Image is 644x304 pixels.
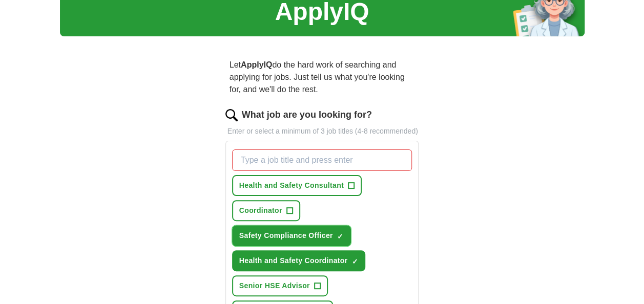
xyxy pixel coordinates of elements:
[232,175,362,196] button: Health and Safety Consultant
[239,280,310,291] span: Senior HSE Advisor
[225,109,238,121] img: search.png
[232,225,351,246] button: Safety Compliance Officer✓
[225,55,419,100] p: Let do the hard work of searching and applying for jobs. Just tell us what you're looking for, an...
[232,149,412,171] input: Type a job title and press enter
[239,230,333,241] span: Safety Compliance Officer
[239,180,344,191] span: Health and Safety Consultant
[239,205,282,216] span: Coordinator
[337,232,343,241] span: ✓
[232,275,328,296] button: Senior HSE Advisor
[351,257,358,266] span: ✓
[232,250,366,271] button: Health and Safety Coordinator✓
[232,200,300,221] button: Coordinator
[239,255,348,266] span: Health and Safety Coordinator
[242,108,372,122] label: What job are you looking for?
[241,60,272,69] strong: ApplyIQ
[225,126,419,137] p: Enter or select a minimum of 3 job titles (4-8 recommended)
